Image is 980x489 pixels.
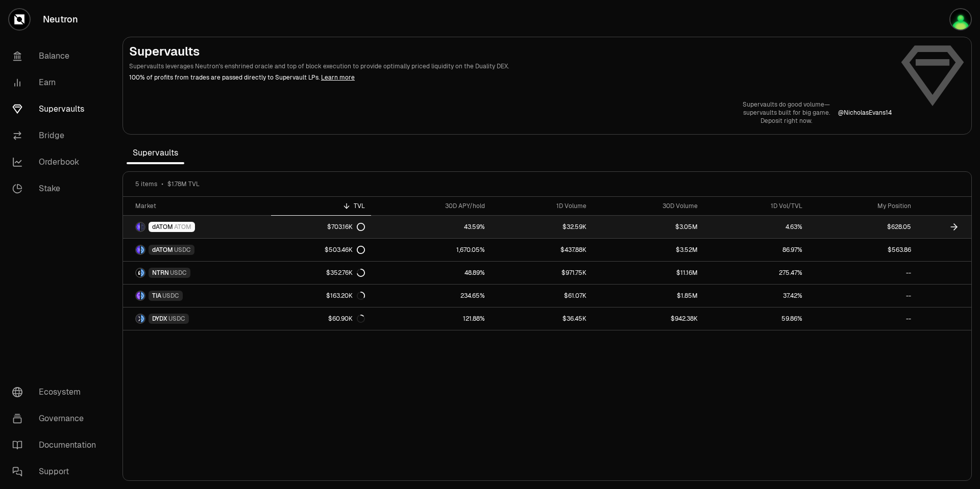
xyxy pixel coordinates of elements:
[371,307,491,330] a: 121.88%
[704,262,808,284] a: 275.47%
[950,9,971,30] img: OG Cosmos
[704,285,808,307] a: 37.42%
[4,149,110,175] a: Orderbook
[4,96,110,122] a: Supervaults
[129,43,892,60] h2: Supervaults
[271,285,371,307] a: $163.20K
[491,262,593,284] a: $971.75K
[277,202,364,210] div: TVL
[4,122,110,149] a: Bridge
[136,315,140,323] img: DYDX Logo
[174,246,191,254] span: USDC
[327,223,365,231] div: $703.16K
[168,315,185,323] span: USDC
[593,285,704,307] a: $1.85M
[599,202,698,210] div: 30D Volume
[325,246,365,254] div: $503.46K
[321,73,355,82] a: Learn more
[704,239,808,261] a: 86.97%
[743,100,830,125] a: Supervaults do good volume—supervaults built for big game.Deposit right now.
[141,246,144,254] img: USDC Logo
[815,202,911,210] div: My Position
[127,143,184,163] span: Supervaults
[4,405,110,432] a: Governance
[497,202,586,210] div: 1D Volume
[123,239,271,261] a: dATOM LogoUSDC LogodATOMUSDC
[491,307,593,330] a: $36.45K
[838,109,892,117] a: @NicholasEvans14
[271,239,371,261] a: $503.46K
[271,262,371,284] a: $352.76K
[152,269,169,277] span: NTRN
[141,269,144,277] img: USDC Logo
[326,292,365,300] div: $163.20K
[808,239,917,261] a: $563.86
[4,379,110,405] a: Ecosystem
[4,69,110,96] a: Earn
[326,269,365,277] div: $352.76K
[129,73,892,82] p: 100% of profits from trades are passed directly to Supervault LPs.
[371,285,491,307] a: 234.65%
[123,216,271,238] a: dATOM LogoATOM LogodATOMATOM
[371,262,491,284] a: 48.89%
[162,292,179,300] span: USDC
[135,180,157,188] span: 5 items
[136,223,140,231] img: dATOM Logo
[743,117,830,125] p: Deposit right now.
[152,292,161,300] span: TIA
[123,262,271,284] a: NTRN LogoUSDC LogoNTRNUSDC
[170,269,187,277] span: USDC
[704,216,808,238] a: 4.63%
[136,292,140,300] img: TIA Logo
[135,202,265,210] div: Market
[141,315,144,323] img: USDC Logo
[141,292,144,300] img: USDC Logo
[743,100,830,109] p: Supervaults do good volume—
[123,307,271,330] a: DYDX LogoUSDC LogoDYDXUSDC
[808,216,917,238] a: $628.05
[152,315,167,323] span: DYDX
[491,216,593,238] a: $32.59K
[491,239,593,261] a: $437.88K
[271,307,371,330] a: $60.90K
[491,285,593,307] a: $61.07K
[808,307,917,330] a: --
[808,262,917,284] a: --
[136,269,140,277] img: NTRN Logo
[371,216,491,238] a: 43.59%
[4,458,110,485] a: Support
[377,202,485,210] div: 30D APY/hold
[174,223,191,231] span: ATOM
[593,307,704,330] a: $942.38K
[141,223,144,231] img: ATOM Logo
[123,285,271,307] a: TIA LogoUSDC LogoTIAUSDC
[710,202,802,210] div: 1D Vol/TVL
[4,175,110,202] a: Stake
[838,109,892,117] p: @ NicholasEvans14
[4,43,110,69] a: Balance
[593,239,704,261] a: $3.52M
[593,262,704,284] a: $11.16M
[808,285,917,307] a: --
[152,223,173,231] span: dATOM
[167,180,200,188] span: $1.78M TVL
[328,315,365,323] div: $60.90K
[271,216,371,238] a: $703.16K
[136,246,140,254] img: dATOM Logo
[152,246,173,254] span: dATOM
[704,307,808,330] a: 59.86%
[129,62,892,71] p: Supervaults leverages Neutron's enshrined oracle and top of block execution to provide optimally ...
[371,239,491,261] a: 1,670.05%
[743,109,830,117] p: supervaults built for big game.
[593,216,704,238] a: $3.05M
[4,432,110,458] a: Documentation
